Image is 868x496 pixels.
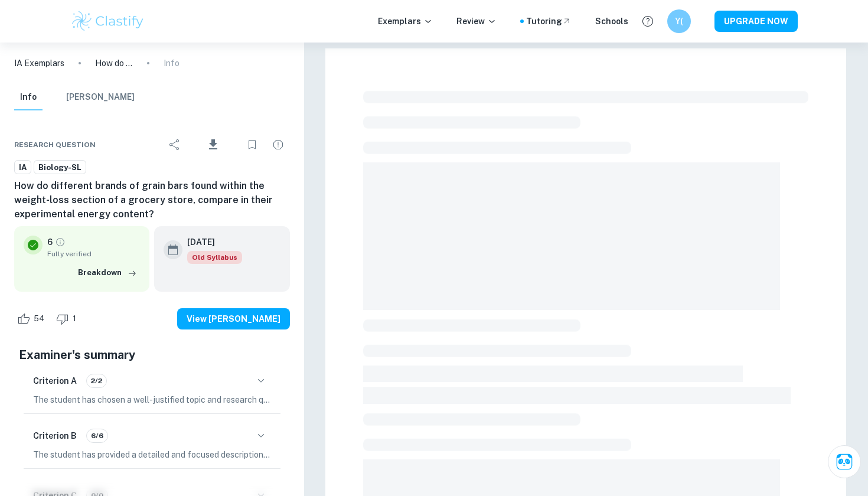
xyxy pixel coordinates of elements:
p: Review [456,15,497,28]
span: Old Syllabus [187,251,242,264]
p: Exemplars [378,15,433,28]
h6: Criterion A [33,374,77,387]
button: Ask Clai [828,445,861,478]
div: Like [14,309,51,328]
p: The student has provided a detailed and focused description of the experiment topic and its setup... [33,448,271,461]
button: Info [14,84,43,110]
button: Y( [667,9,691,33]
button: Help and Feedback [638,11,658,31]
h6: Y( [673,15,686,28]
span: IA [15,162,31,174]
span: 2/2 [87,376,106,386]
div: Bookmark [240,133,264,156]
span: 54 [27,313,51,325]
img: Clastify logo [70,9,145,33]
h6: How do different brands of grain bars found within the weight-loss section of a grocery store, co... [14,179,290,221]
span: Research question [14,139,96,150]
p: The student has chosen a well-justified topic and research question that is relevant to their per... [33,393,271,406]
span: Fully verified [47,249,140,259]
span: Biology-SL [34,162,86,174]
h5: Examiner's summary [19,346,285,364]
div: Report issue [266,133,290,156]
a: IA Exemplars [14,57,64,70]
h6: [DATE] [187,236,233,249]
button: Breakdown [75,264,140,282]
span: 1 [66,313,83,325]
a: Grade fully verified [55,237,66,247]
div: Dislike [53,309,83,328]
p: Info [164,57,180,70]
a: IA [14,160,31,175]
p: 6 [47,236,53,249]
span: 6/6 [87,430,107,441]
a: Biology-SL [34,160,86,175]
a: Tutoring [526,15,572,28]
p: How do different brands of grain bars found within the weight-loss section of a grocery store, co... [95,57,133,70]
div: Download [189,129,238,160]
button: UPGRADE NOW [714,11,798,32]
h6: Criterion B [33,429,77,442]
button: [PERSON_NAME] [66,84,135,110]
div: Starting from the May 2025 session, the Biology IA requirements have changed. It's OK to refer to... [187,251,242,264]
button: View [PERSON_NAME] [177,308,290,329]
a: Schools [595,15,628,28]
div: Share [163,133,187,156]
